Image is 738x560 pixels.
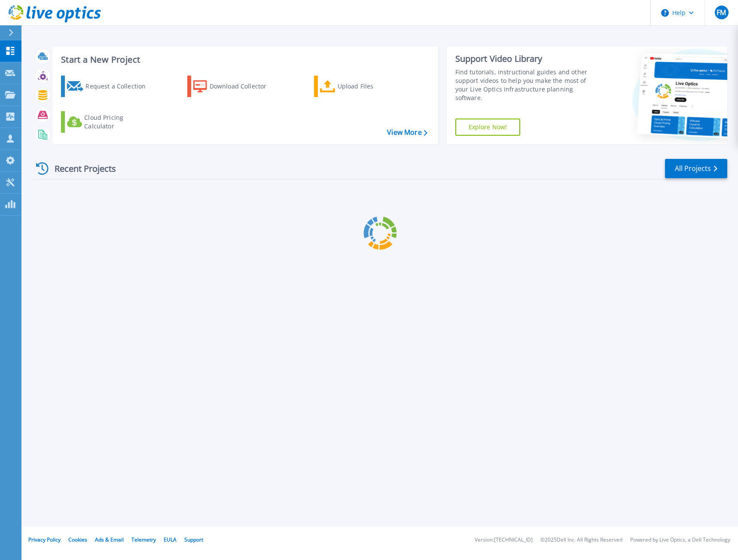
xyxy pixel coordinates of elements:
a: All Projects [665,159,727,178]
span: FM [717,9,726,16]
li: Powered by Live Optics, a Dell Technology [630,537,730,543]
div: Recent Projects [33,158,128,179]
a: View More [387,128,427,137]
li: Version: [TECHNICAL_ID] [475,537,533,543]
a: Ads & Email [95,536,124,543]
div: Find tutorials, instructional guides and other support videos to help you make the most of your L... [455,68,598,102]
a: Telemetry [131,536,156,543]
div: Request a Collection [85,78,154,95]
div: Support Video Library [455,53,598,64]
a: Support [184,536,203,543]
h3: Start a New Project [61,55,427,64]
a: Request a Collection [61,76,157,97]
div: Download Collector [210,78,278,95]
a: Upload Files [314,76,410,97]
div: Cloud Pricing Calculator [84,113,153,131]
a: Cookies [68,536,87,543]
li: © 2025 Dell Inc. All Rights Reserved [540,537,622,543]
a: Privacy Policy [28,536,61,543]
a: EULA [164,536,177,543]
a: Download Collector [187,76,283,97]
div: Upload Files [338,78,406,95]
a: Explore Now! [455,119,521,136]
a: Cloud Pricing Calculator [61,111,157,133]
